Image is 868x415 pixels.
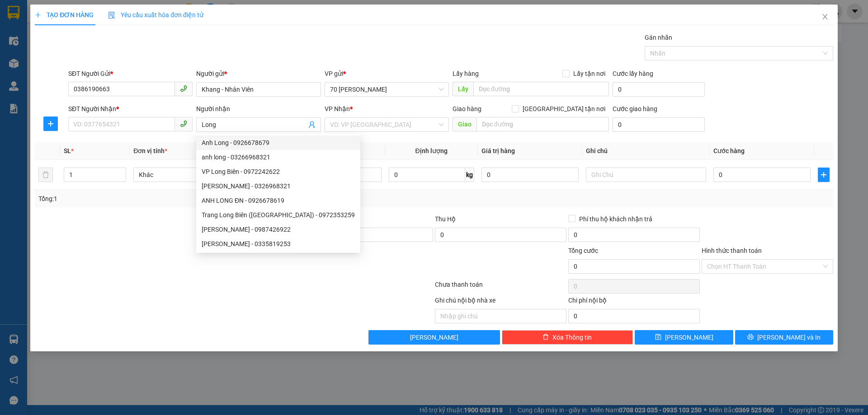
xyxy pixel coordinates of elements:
div: Chi phí nội bộ [568,295,700,309]
input: Dọc đường [473,82,609,96]
span: Lấy [453,82,473,96]
span: plus [44,120,57,127]
input: Nhập ghi chú [435,309,566,323]
span: Định lượng [415,147,448,154]
span: printer [747,334,754,341]
input: Cước lấy hàng [613,82,705,97]
span: phone [180,120,187,127]
img: icon [108,12,115,19]
button: printer[PERSON_NAME] và In [735,330,833,345]
input: Ghi chú đơn hàng [302,228,433,242]
span: Giao hàng [453,105,481,112]
span: [PERSON_NAME] [665,332,713,342]
span: plus [35,12,41,18]
div: VP Long Biên - 0972242622 [202,167,355,177]
div: Anh Long - 0926678679 [196,135,360,150]
div: Người nhận [196,104,321,114]
span: Giao [453,117,476,131]
input: Dọc đường [476,117,609,131]
input: Ghi Chú [586,168,706,182]
div: anh long - 03266968321 [202,152,355,162]
button: plus [818,168,830,182]
span: SL [64,147,71,154]
div: Ghi chú nội bộ nhà xe [435,295,566,309]
label: Gán nhãn [645,34,672,41]
span: plus [818,171,829,178]
div: anh long - 03266968321 [196,150,360,164]
div: Vũ Đức Long - 0326968321 [196,179,360,193]
span: Lấy tận nơi [570,69,609,79]
div: Anh Long - 0926678679 [202,138,355,148]
div: ANH LONG ĐN - 0926678619 [196,193,360,208]
div: VP Long Biên - 0972242622 [196,164,360,179]
span: Giá trị hàng [481,147,515,154]
div: Người gửi [196,69,321,79]
div: Trần Long - 0987426922 [196,222,360,237]
button: [PERSON_NAME] [368,330,500,345]
span: Phí thu hộ khách nhận trả [576,214,656,224]
label: Cước giao hàng [613,105,657,112]
span: save [655,334,661,341]
span: [PERSON_NAME] [410,332,458,342]
span: VP Nhận [325,105,350,112]
span: delete [542,334,549,341]
span: kg [465,168,474,182]
input: Cước giao hàng [613,117,705,132]
span: [GEOGRAPHIC_DATA] tận nơi [519,104,609,114]
span: Yêu cầu xuất hóa đơn điện tử [108,11,203,19]
button: deleteXóa Thông tin [502,330,633,345]
div: [PERSON_NAME] - 0987426922 [202,224,355,234]
input: 0 [481,168,579,182]
div: Trang Long Biên ([GEOGRAPHIC_DATA]) - 0972353259 [202,210,355,220]
div: SĐT Người Nhận [68,104,193,114]
div: [PERSON_NAME] - 0326968321 [202,181,355,191]
th: Ghi chú [582,142,710,160]
span: Thu Hộ [435,215,456,223]
label: Hình thức thanh toán [702,247,762,254]
div: [PERSON_NAME] - 0335819253 [202,239,355,249]
div: Trần Đức Long - 0335819253 [196,237,360,251]
button: save[PERSON_NAME] [635,330,733,345]
button: plus [43,117,58,131]
span: close [821,13,829,20]
div: Trang Long Biên (Bách Cổ Linh) - 0972353259 [196,208,360,222]
span: Đơn vị tính [133,147,167,154]
span: TẠO ĐƠN HÀNG [35,11,94,19]
span: Khác [139,168,248,182]
span: Lấy hàng [453,70,479,77]
span: 70 Nguyễn Hữu Huân [330,83,443,96]
button: Close [812,5,838,30]
div: ANH LONG ĐN - 0926678619 [202,196,355,205]
span: Cước hàng [713,147,745,154]
button: delete [38,168,53,182]
div: VP gửi [325,69,449,79]
div: Tổng: 1 [38,194,335,204]
div: Chưa thanh toán [434,280,567,295]
span: user-add [308,121,316,128]
label: Cước lấy hàng [613,70,653,77]
span: [PERSON_NAME] và In [757,332,821,342]
span: phone [180,85,187,92]
span: Tổng cước [568,247,598,254]
span: Xóa Thông tin [552,332,592,342]
div: SĐT Người Gửi [68,69,193,79]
